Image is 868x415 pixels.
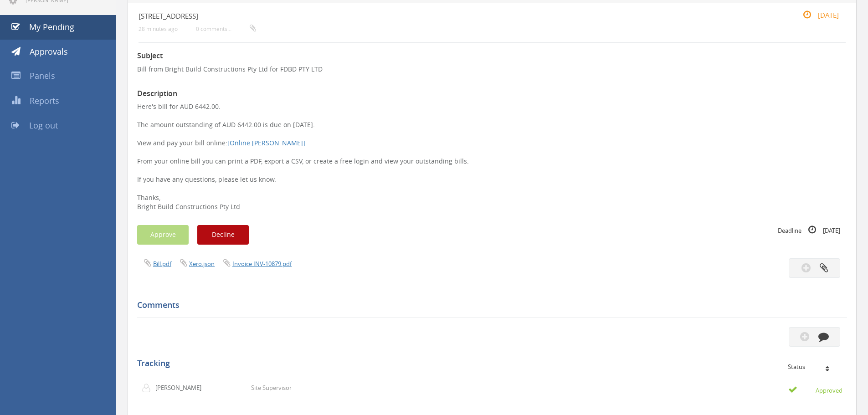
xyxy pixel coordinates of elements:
[153,260,171,268] a: Bill.pdf
[137,65,847,74] p: Bill from Bright Build Constructions Pty Ltd for FDBD PTY LTD
[30,46,68,57] span: Approvals
[251,384,292,392] p: Site Supervisor
[788,364,840,370] div: Status
[29,21,74,32] span: My Pending
[30,95,59,106] span: Reports
[793,10,839,20] small: [DATE]
[139,26,178,32] small: 28 minutes ago
[29,120,58,131] span: Log out
[137,359,840,368] h5: Tracking
[137,52,847,60] h3: Subject
[142,384,155,393] img: user-icon.png
[227,138,305,147] a: [Online [PERSON_NAME]]
[30,70,55,81] span: Panels
[155,384,208,392] p: [PERSON_NAME]
[139,12,728,20] h4: [STREET_ADDRESS]
[189,260,215,268] a: Xero.json
[137,301,840,310] h5: Comments
[778,225,840,235] small: Deadline [DATE]
[232,260,292,268] a: Invoice INV-10879.pdf
[788,385,842,395] small: Approved
[137,90,847,98] h3: Description
[196,26,256,32] small: 0 comments...
[137,102,847,211] p: Here's bill for AUD 6442.00. The amount outstanding of AUD 6442.00 is due on [DATE]. View and pay...
[197,225,249,245] button: Decline
[137,225,189,245] button: Approve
